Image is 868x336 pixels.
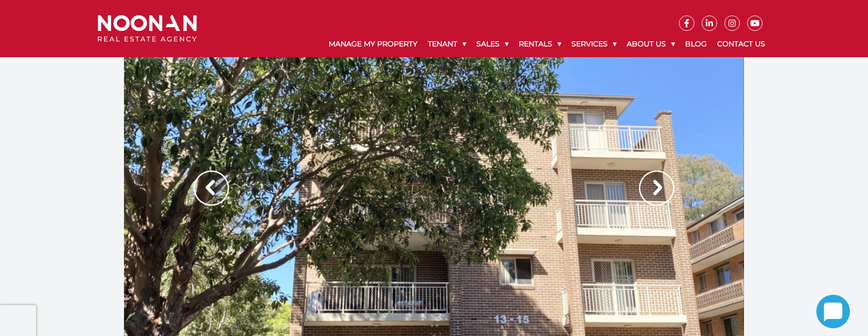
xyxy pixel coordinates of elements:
a: Blog [680,31,712,57]
img: Arrow slider [639,171,674,206]
a: Contact Us [712,31,770,57]
a: Tenant [423,31,471,57]
a: Manage My Property [323,31,423,57]
img: Noonan Real Estate Agency [98,15,197,42]
a: About Us [622,31,680,57]
a: Rentals [514,31,566,57]
img: Arrow slider [194,171,229,206]
a: Sales [471,31,514,57]
a: Services [566,31,622,57]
